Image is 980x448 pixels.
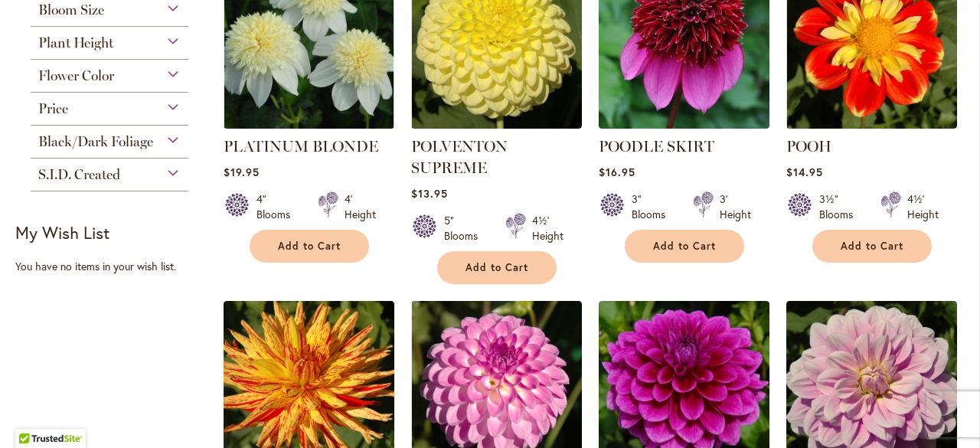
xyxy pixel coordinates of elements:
a: POOH [786,117,957,132]
span: $13.95 [411,186,448,201]
div: 4½' Height [532,213,563,244]
span: Black/Dark Foliage [38,133,153,150]
iframe: Launch Accessibility Center [11,394,54,437]
span: Bloom Size [38,2,104,18]
span: $14.95 [786,165,823,179]
button: Add to Cart [625,230,744,263]
button: Add to Cart [250,230,369,263]
span: S.I.D. Created [38,166,120,183]
span: Plant Height [38,34,113,51]
span: Add to Cart [278,240,341,253]
div: 4" Blooms [256,191,299,222]
span: Add to Cart [841,240,903,253]
a: POOH [786,137,831,155]
span: $19.95 [224,165,260,179]
a: POLVENTON SUPREME [411,117,582,132]
div: 3½" Blooms [819,191,862,222]
a: POODLE SKIRT [599,137,714,155]
button: Add to Cart [812,230,932,263]
span: Flower Color [38,67,114,84]
span: Add to Cart [653,240,716,253]
a: PLATINUM BLONDE [224,117,394,132]
div: 3' Height [720,191,751,222]
a: POODLE SKIRT [599,117,769,132]
span: $16.95 [599,165,635,179]
span: Price [38,100,68,117]
div: 3" Blooms [632,191,675,222]
div: 4½' Height [907,191,939,222]
button: Add to Cart [437,251,557,284]
a: POLVENTON SUPREME [411,137,508,177]
a: PLATINUM BLONDE [224,137,378,155]
div: You have no items in your wish list. [15,259,213,274]
div: 4' Height [345,191,376,222]
strong: My Wish List [15,221,109,244]
div: 5" Blooms [444,213,487,244]
span: Add to Cart [465,261,528,274]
